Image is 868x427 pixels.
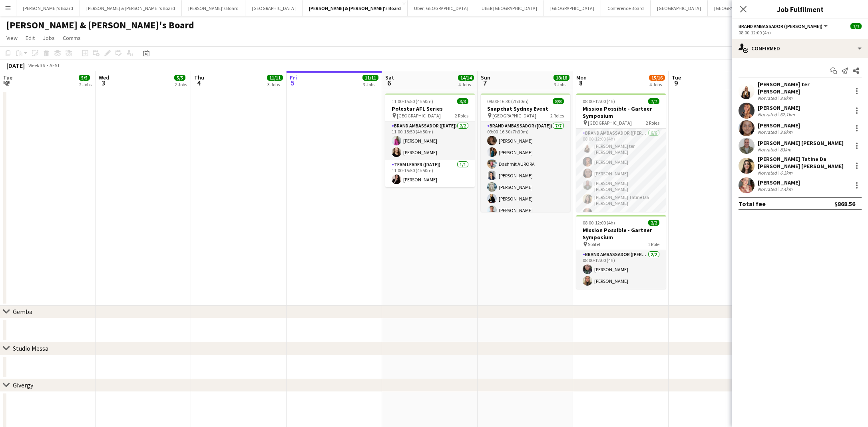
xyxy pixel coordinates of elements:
span: Brand Ambassador (Mon - Fri) [739,23,822,29]
span: 2 Roles [455,113,468,119]
div: Not rated [758,170,778,176]
div: 4 Jobs [458,81,474,87]
button: [GEOGRAPHIC_DATA] [544,0,601,16]
span: Tue [672,74,681,81]
span: Comms [63,34,81,42]
button: Brand Ambassador ([PERSON_NAME]) [739,23,829,29]
button: [PERSON_NAME] & [PERSON_NAME]'s Board [80,0,182,16]
span: [GEOGRAPHIC_DATA] [397,113,441,119]
span: 7/7 [648,98,659,104]
div: 3.9km [778,129,794,135]
a: View [3,33,21,43]
button: [GEOGRAPHIC_DATA] [651,0,708,16]
div: 3.9km [778,95,794,101]
div: Not rated [758,111,778,117]
app-job-card: 08:00-12:00 (4h)7/7Mission Possible - Gartner Symposium [GEOGRAPHIC_DATA]2 RolesBrand Ambassador ... [576,93,666,212]
span: Fri [290,74,297,81]
div: 2 Jobs [79,81,92,87]
div: 3 Jobs [267,81,283,87]
a: Comms [60,33,84,43]
button: UBER [GEOGRAPHIC_DATA] [475,0,544,16]
span: 8 [575,78,587,87]
div: 08:00-12:00 (4h) [739,30,862,36]
div: Total fee [739,200,766,208]
span: 5/5 [174,75,185,81]
span: 08:00-12:00 (4h) [583,220,615,226]
h3: Mission Possible - Gartner Symposium [576,105,666,119]
span: 5/5 [79,75,90,81]
span: 08:00-12:00 (4h) [583,98,615,104]
div: 6.3km [778,170,794,176]
span: Week 36 [26,62,46,68]
span: Sofitel [588,241,600,247]
span: 8/8 [553,98,564,104]
div: [PERSON_NAME] ter [PERSON_NAME] [758,81,849,95]
button: [GEOGRAPHIC_DATA] [708,0,765,16]
span: Tue [3,74,12,81]
span: Jobs [43,34,55,42]
div: 2 Jobs [175,81,187,87]
div: [PERSON_NAME] [758,104,800,111]
span: 2 Roles [646,120,659,126]
div: [PERSON_NAME] [758,179,800,186]
h3: Mission Possible - Gartner Symposium [576,226,666,241]
span: 2/2 [648,220,659,226]
div: Confirmed [732,39,868,58]
span: 2 Roles [550,113,564,119]
span: Sat [385,74,394,81]
span: 14/14 [458,75,474,81]
div: Not rated [758,147,778,153]
span: 09:00-16:30 (7h30m) [487,98,529,104]
div: 83km [778,147,793,153]
button: [GEOGRAPHIC_DATA] [245,0,303,16]
div: 3 Jobs [554,81,569,87]
span: 15/16 [649,75,665,81]
span: 1 Role [648,241,659,247]
span: Wed [99,74,109,81]
div: Gemba [13,308,32,316]
span: 3/3 [457,98,468,104]
app-card-role: Team Leader ([DATE])1/111:00-15:50 (4h50m)[PERSON_NAME] [385,160,475,187]
div: Not rated [758,95,778,101]
h1: [PERSON_NAME] & [PERSON_NAME]'s Board [6,19,194,31]
div: Not rated [758,186,778,192]
span: Edit [26,34,35,42]
button: [PERSON_NAME] & [PERSON_NAME]'s Board [303,0,408,16]
span: 5 [289,78,297,87]
span: 11:00-15:50 (4h50m) [392,98,433,104]
div: 62.1km [778,111,796,117]
span: 11/11 [362,75,378,81]
span: 3 [98,78,109,87]
span: Thu [194,74,204,81]
div: Givergy [13,381,33,389]
h3: Polestar AFL Series [385,105,475,112]
span: 18/18 [553,75,569,81]
div: 3 Jobs [363,81,378,87]
span: [GEOGRAPHIC_DATA] [492,113,536,119]
div: 4 Jobs [649,81,665,87]
span: View [6,34,18,42]
app-job-card: 09:00-16:30 (7h30m)8/8Snapchat Sydney Event [GEOGRAPHIC_DATA]2 RolesBrand Ambassador ([DATE])7/70... [481,93,570,212]
div: [PERSON_NAME] [758,122,800,129]
app-job-card: 11:00-15:50 (4h50m)3/3Polestar AFL Series [GEOGRAPHIC_DATA]2 RolesBrand Ambassador ([DATE])2/211:... [385,93,475,187]
app-job-card: 08:00-12:00 (4h)2/2Mission Possible - Gartner Symposium Sofitel1 RoleBrand Ambassador ([PERSON_NA... [576,215,666,289]
span: 4 [193,78,204,87]
button: Conference Board [601,0,651,16]
span: 11/11 [267,75,283,81]
button: Uber [GEOGRAPHIC_DATA] [408,0,475,16]
button: [PERSON_NAME]'s Board [16,0,80,16]
span: 6 [384,78,394,87]
div: [DATE] [6,62,25,70]
span: [GEOGRAPHIC_DATA] [588,120,632,126]
app-card-role: Brand Ambassador ([PERSON_NAME])6/608:00-12:00 (4h)[PERSON_NAME] ter [PERSON_NAME][PERSON_NAME][P... [576,129,666,221]
span: 9 [671,78,681,87]
span: 2 [2,78,12,87]
app-card-role: Brand Ambassador ([PERSON_NAME])2/208:00-12:00 (4h)[PERSON_NAME][PERSON_NAME] [576,250,666,289]
span: 7 [480,78,490,87]
div: 2.4km [778,186,794,192]
span: Sun [481,74,490,81]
